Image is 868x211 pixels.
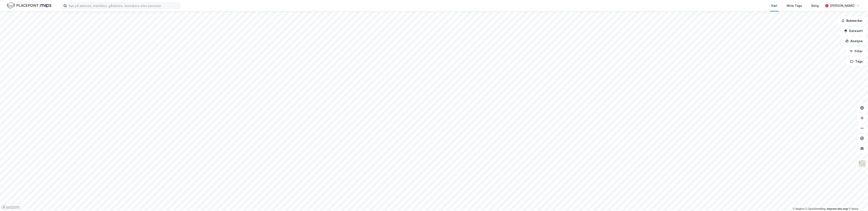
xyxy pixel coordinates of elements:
div: Mine Tags [787,3,802,8]
button: Datasett [840,27,866,35]
input: Søk på adresse, matrikkel, gårdeiere, leietakere eller personer [67,3,180,9]
a: OpenStreetMap [805,207,826,210]
button: Analyse [842,37,866,45]
a: Mapbox [793,207,805,210]
a: Mapbox homepage [1,205,20,210]
iframe: Chat Widget [847,191,868,211]
div: Kart [771,3,777,8]
button: Tags [847,57,866,66]
button: Bokmerker [838,17,866,25]
img: Z [858,160,866,168]
div: [PERSON_NAME] [830,3,854,8]
div: Bolig [811,3,819,8]
button: Filter [846,47,866,56]
a: Improve this map [827,207,848,210]
img: logo.f888ab2527a4732fd821a326f86c7f29.svg [7,2,51,9]
div: Kontrollprogram for chat [847,191,868,211]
